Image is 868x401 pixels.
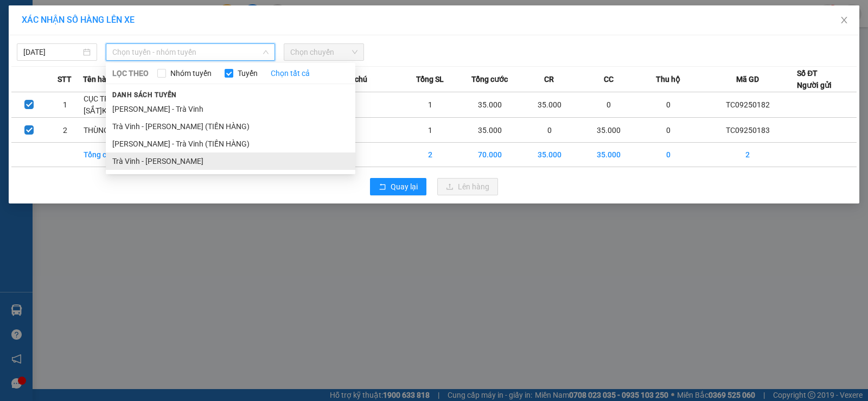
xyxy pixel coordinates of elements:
input: 15/09/2025 [23,46,81,58]
span: Danh sách tuyến [106,90,183,100]
td: 35.000 [579,143,639,167]
td: 2 [698,143,797,167]
td: 1 [400,92,460,118]
span: rollback [379,183,386,192]
span: STT [58,73,72,85]
li: [PERSON_NAME] - Trà Vinh (TIỀN HÀNG) [106,135,355,152]
td: --- [341,118,401,143]
button: rollbackQuay lại [370,178,426,195]
button: uploadLên hàng [437,178,498,195]
span: down [263,49,269,55]
td: 0 [579,92,639,118]
td: 1 [47,92,83,118]
td: 35.000 [579,118,639,143]
span: Thu hộ [656,73,680,85]
td: TC09250182 [698,92,797,118]
span: CC [604,73,614,85]
td: CỤC TRẮNG [SẮT]KK [83,92,147,118]
td: 0 [639,92,698,118]
span: Tổng cước [471,73,508,85]
span: Nhóm tuyến [166,67,216,79]
td: 35.000 [460,92,520,118]
td: 70.000 [460,143,520,167]
span: Tuyến [233,67,262,79]
button: Close [829,5,859,36]
span: Chọn chuyến [290,44,358,60]
td: 1 [400,118,460,143]
span: Quay lại [391,181,418,193]
span: Tổng SL [416,73,444,85]
td: 2 [400,143,460,167]
td: 0 [520,118,579,143]
span: LỌC THEO [112,67,149,79]
span: XÁC NHẬN SỐ HÀNG LÊN XE [22,15,135,25]
span: close [840,16,848,24]
td: 0 [639,143,698,167]
div: Số ĐT Người gửi [797,67,832,91]
td: 35.000 [520,92,579,118]
td: 35.000 [460,118,520,143]
a: Chọn tất cả [271,67,310,79]
td: Tổng cộng [83,143,147,167]
td: --- [341,92,401,118]
li: Trà Vinh - [PERSON_NAME] (TIỀN HÀNG) [106,118,355,135]
span: Chọn tuyến - nhóm tuyến [112,44,269,60]
td: 2 [47,118,83,143]
span: Tên hàng [83,73,115,85]
td: TC09250183 [698,118,797,143]
li: [PERSON_NAME] - Trà Vinh [106,100,355,118]
li: Trà Vinh - [PERSON_NAME] [106,152,355,170]
td: 35.000 [520,143,579,167]
td: THÙNG KK [83,118,147,143]
span: CR [544,73,554,85]
span: Mã GD [736,73,759,85]
td: 0 [639,118,698,143]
